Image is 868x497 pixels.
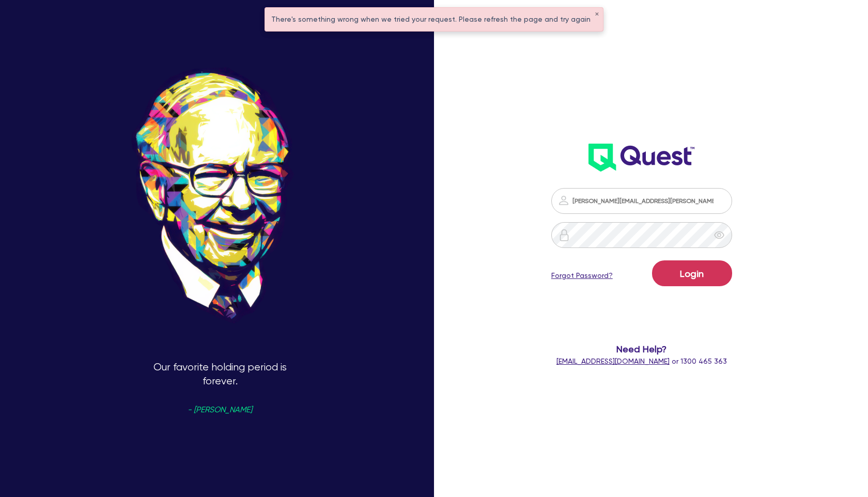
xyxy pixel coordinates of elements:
div: There's something wrong when we tried your request. Please refresh the page and try again [265,8,603,31]
span: Need Help? [528,342,756,356]
button: ✕ [595,12,599,17]
img: wH2k97JdezQIQAAAABJRU5ErkJggg== [588,144,694,172]
a: Forgot Password? [551,270,613,281]
img: icon-password [557,194,570,207]
span: eye [714,230,724,240]
input: Email address [551,188,732,214]
a: [EMAIL_ADDRESS][DOMAIN_NAME] [556,357,670,365]
button: Login [652,260,732,286]
span: or 1300 465 363 [556,357,727,365]
img: icon-password [558,229,570,241]
span: - [PERSON_NAME] [188,406,252,414]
